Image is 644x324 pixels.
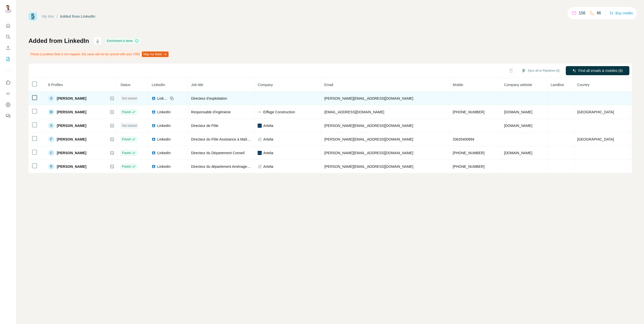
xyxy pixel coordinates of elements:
[324,110,384,114] span: [EMAIL_ADDRESS][DOMAIN_NAME]
[258,151,262,155] img: company-logo
[191,137,299,141] span: Directeur du Pôle Assistance à Maîtrise d'Ouvrage et Programmation
[324,137,413,141] span: [PERSON_NAME][EMAIL_ADDRESS][DOMAIN_NAME]
[191,110,231,114] span: Responsable d'ingénierie
[152,83,165,87] span: LinkedIn
[152,110,156,114] img: LinkedIn logo
[57,96,86,101] span: [PERSON_NAME]
[157,137,171,142] span: LinkedIn
[57,14,58,19] li: /
[4,43,12,52] button: Enrich CSV
[57,123,86,128] span: [PERSON_NAME]
[597,10,601,16] p: 46
[48,164,54,170] div: R
[263,150,273,155] span: Artelia
[453,151,485,155] span: [PHONE_NUMBER]
[504,151,532,155] span: [DOMAIN_NAME]
[324,124,413,128] span: [PERSON_NAME][EMAIL_ADDRESS][DOMAIN_NAME]
[453,165,485,169] span: [PHONE_NUMBER]
[4,78,12,87] button: Use Surfe on LinkedIn
[324,151,413,155] span: [PERSON_NAME][EMAIL_ADDRESS][DOMAIN_NAME]
[258,110,262,114] img: company-logo
[29,12,37,21] img: Surfe Logo
[577,137,614,141] span: [GEOGRAPHIC_DATA]
[122,123,137,128] span: Not started
[57,137,86,142] span: [PERSON_NAME]
[152,124,156,128] img: LinkedIn logo
[453,83,463,87] span: Mobile
[157,164,171,169] span: LinkedIn
[48,136,54,142] div: F
[191,124,218,128] span: Directeur de Pôle
[504,124,532,128] span: [DOMAIN_NAME]
[48,95,54,101] div: S
[4,21,12,30] button: Quick start
[48,109,54,115] div: M
[191,96,227,100] span: Directeur d’exploitation
[191,151,245,155] span: Directeur du Département Conseil
[577,83,589,87] span: Country
[105,38,140,44] div: Enrichment is done
[57,110,86,115] span: [PERSON_NAME]
[551,83,564,87] span: Landline
[57,150,86,155] span: [PERSON_NAME]
[263,164,273,169] span: Artelia
[453,110,485,114] span: [PHONE_NUMBER]
[4,100,12,109] button: Dashboard
[263,123,273,128] span: Artelia
[566,66,629,75] button: Find all emails & mobiles (6)
[4,111,12,120] button: Feedback
[157,123,171,128] span: LinkedIn
[324,165,413,169] span: [PERSON_NAME][EMAIL_ADDRESS][DOMAIN_NAME]
[579,10,585,16] p: 156
[157,110,171,115] span: LinkedIn
[152,96,156,100] img: LinkedIn logo
[191,83,203,87] span: Job title
[122,151,130,155] span: Found
[453,137,474,141] span: 33635400894
[258,83,273,87] span: Company
[518,67,563,74] button: Sync all to Pipedrive (6)
[4,89,12,98] button: Use Surfe API
[609,10,633,17] button: Buy credits
[122,137,130,142] span: Found
[157,150,171,155] span: LinkedIn
[152,137,156,141] img: LinkedIn logo
[122,164,130,169] span: Found
[29,50,170,59] div: Phone (Landline) field is not mapped, this value will not be synced with your CRM
[60,14,95,19] div: Added from LinkedIn
[324,83,333,87] span: Email
[577,110,614,114] span: [GEOGRAPHIC_DATA]
[578,68,623,73] span: Find all emails & mobiles (6)
[191,165,270,169] span: Directeur du département Aménagements Urbains
[4,5,12,13] img: Avatar
[48,150,54,156] div: C
[263,137,273,142] span: Artelia
[48,123,54,129] div: S
[157,96,168,101] span: LinkedIn
[57,164,86,169] span: [PERSON_NAME]
[142,51,169,57] button: Map my fields
[122,110,130,114] span: Found
[504,83,532,87] span: Company website
[120,83,130,87] span: Status
[258,124,262,128] img: company-logo
[504,110,532,114] span: [DOMAIN_NAME]
[42,14,54,18] a: My lists
[324,96,413,100] span: [PERSON_NAME][EMAIL_ADDRESS][DOMAIN_NAME]
[4,32,12,41] button: Search
[122,96,137,101] span: Not started
[152,151,156,155] img: LinkedIn logo
[29,37,89,45] h1: Added from LinkedIn
[263,110,295,115] span: Eiffage Construction
[4,55,12,64] button: My lists
[152,165,156,169] img: LinkedIn logo
[48,83,63,87] span: 6 Profiles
